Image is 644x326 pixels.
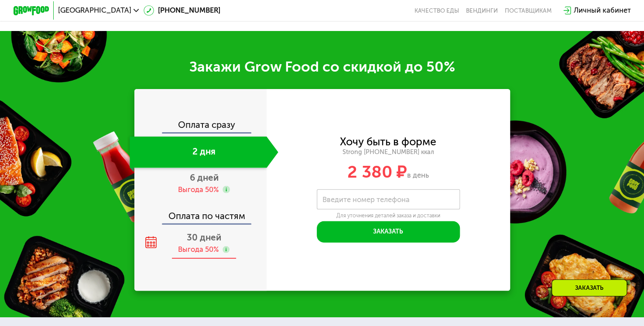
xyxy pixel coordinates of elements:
a: [PHONE_NUMBER] [144,5,220,16]
span: 2 380 ₽ [347,161,407,182]
div: Для уточнения деталей заказа и доставки [317,212,460,219]
div: Оплата сразу [135,120,267,132]
button: Заказать [317,221,460,243]
div: Оплата по частям [135,203,267,223]
div: Личный кабинет [573,5,630,16]
div: Выгода 50% [178,185,219,195]
div: Выгода 50% [178,245,219,255]
label: Введите номер телефона [322,197,410,202]
div: Хочу быть в форме [340,137,436,147]
span: 30 дней [187,232,221,243]
span: в день [407,171,429,179]
div: Strong [PHONE_NUMBER] ккал [267,148,510,157]
span: [GEOGRAPHIC_DATA] [58,7,131,14]
span: 6 дней [189,172,218,183]
div: поставщикам [505,7,552,14]
a: Вендинги [466,7,498,14]
div: Заказать [552,279,627,296]
a: Качество еды [414,7,459,14]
